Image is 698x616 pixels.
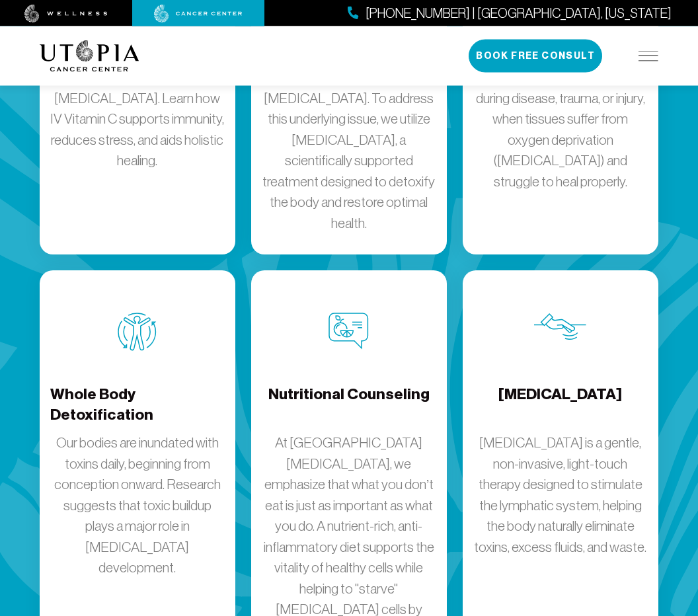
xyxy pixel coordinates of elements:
[50,385,225,428] h4: Whole Body Detoxification
[268,385,430,428] h4: Nutritional Counseling
[262,5,436,235] p: Free radicals, environmental toxins, and heavy metals play a significant role in the development ...
[348,4,672,23] a: [PHONE_NUMBER] | [GEOGRAPHIC_DATA], [US_STATE]
[639,51,658,61] img: icon-hamburger
[50,5,225,172] p: Explore high dose intravenous High Dose Intravenous Vitamin C for [MEDICAL_DATA] at [GEOGRAPHIC_D...
[154,5,243,23] img: cancer center
[118,313,157,352] img: Whole Body Detoxification
[469,40,602,73] button: Book Free Consult
[50,433,225,579] p: Our bodies are inundated with toxins daily, beginning from conception onward. Research suggests t...
[24,5,108,23] img: wellness
[366,4,672,23] span: [PHONE_NUMBER] | [GEOGRAPHIC_DATA], [US_STATE]
[40,40,139,72] img: logo
[329,313,369,350] img: Nutritional Counseling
